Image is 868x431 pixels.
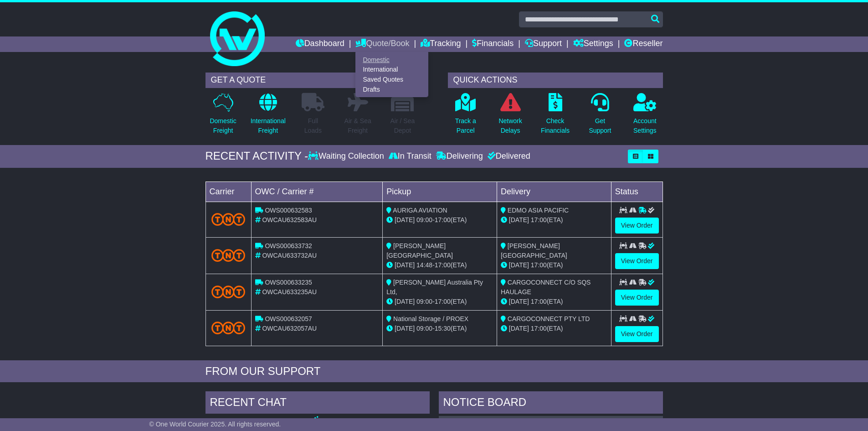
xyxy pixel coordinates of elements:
a: View Order [615,218,659,234]
a: Dashboard [296,36,344,52]
span: EDMO ASIA PACIFIC [508,207,569,214]
a: Track aParcel [455,93,477,140]
span: [DATE] [395,216,415,223]
span: [DATE] [395,298,415,305]
a: InternationalFreight [250,93,286,140]
td: Carrier [205,182,251,202]
div: RECENT CHAT [205,391,430,416]
p: Network Delays [498,116,522,135]
span: [DATE] [395,325,415,332]
div: FROM OUR SUPPORT [205,365,663,378]
a: Saved Quotes [356,75,428,85]
span: CARGOCONNECT C/O SQS HAULAGE [501,279,591,296]
p: Domestic Freight [210,116,236,135]
span: OWS000632057 [265,315,312,322]
span: 09:00 [416,325,432,332]
p: International Freight [251,116,286,135]
div: (ETA) [501,260,607,270]
a: Reseller [624,36,663,52]
p: Account Settings [633,116,657,135]
p: Air & Sea Freight [344,116,371,135]
span: 17:00 [531,298,547,305]
span: [DATE] [509,298,529,305]
span: 17:00 [531,261,547,269]
div: Waiting Collection [308,151,386,161]
p: Track a Parcel [455,116,476,135]
a: GetSupport [588,93,611,140]
div: In Transit [386,151,434,161]
span: 17:00 [435,261,451,269]
div: (ETA) [501,215,607,225]
div: - (ETA) [386,297,493,306]
span: 09:00 [416,216,432,223]
a: DomesticFreight [209,93,236,140]
p: Get Support [589,116,611,135]
span: 17:00 [435,298,451,305]
a: Settings [573,36,613,52]
span: 15:30 [435,325,451,332]
div: Delivered [485,151,530,161]
span: [DATE] [509,216,529,223]
div: - (ETA) [386,215,493,225]
div: - (ETA) [386,324,493,333]
img: TNT_Domestic.png [211,286,246,298]
a: CheckFinancials [540,93,570,140]
a: Financials [472,36,514,52]
span: OWS000633732 [265,242,312,249]
span: OWS000633235 [265,279,312,286]
p: Full Loads [302,116,324,135]
span: OWCAU632583AU [262,216,317,223]
div: Delivering [434,151,485,161]
a: View Order [615,290,659,306]
a: NetworkDelays [498,93,522,140]
div: (ETA) [501,297,607,306]
span: OWCAU633732AU [262,252,317,259]
td: Delivery [497,182,611,202]
div: - (ETA) [386,260,493,270]
td: Pickup [383,182,497,202]
span: [DATE] [509,325,529,332]
span: 17:00 [531,325,547,332]
span: [PERSON_NAME] [GEOGRAPHIC_DATA] [501,242,567,259]
div: NOTICE BOARD [439,391,663,416]
img: TNT_Domestic.png [211,322,246,334]
span: © One World Courier 2025. All rights reserved. [149,421,281,428]
div: GET A QUOTE [205,73,421,88]
span: National Storage / PROEX [393,315,468,322]
a: Domestic [356,55,428,65]
span: 17:00 [531,216,547,223]
span: 17:00 [435,216,451,223]
img: TNT_Domestic.png [211,213,246,225]
p: Air / Sea Depot [390,116,415,135]
a: Support [525,36,562,52]
span: 09:00 [416,298,432,305]
span: [DATE] [395,261,415,269]
td: OWC / Carrier # [251,182,383,202]
p: Check Financials [541,116,570,135]
a: AccountSettings [633,93,657,140]
div: Quote/Book [355,52,428,97]
span: OWCAU632057AU [262,325,317,332]
div: RECENT ACTIVITY - [205,150,308,163]
a: Tracking [421,36,461,52]
span: [PERSON_NAME] [GEOGRAPHIC_DATA] [386,242,453,259]
span: CARGOCONNECT PTY LTD [508,315,590,322]
span: [PERSON_NAME] Australia Pty Ltd, [386,279,483,296]
a: View Order [615,253,659,269]
span: [DATE] [509,261,529,269]
div: (ETA) [501,324,607,333]
a: International [356,65,428,75]
div: QUICK ACTIONS [448,73,663,88]
td: Status [611,182,663,202]
span: 14:48 [416,261,432,269]
a: Drafts [356,84,428,94]
span: AURIGA AVIATION [393,207,447,214]
img: TNT_Domestic.png [211,249,246,261]
a: Quote/Book [355,36,409,52]
span: OWCAU633235AU [262,288,317,296]
span: OWS000632583 [265,207,312,214]
a: View Order [615,326,659,342]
